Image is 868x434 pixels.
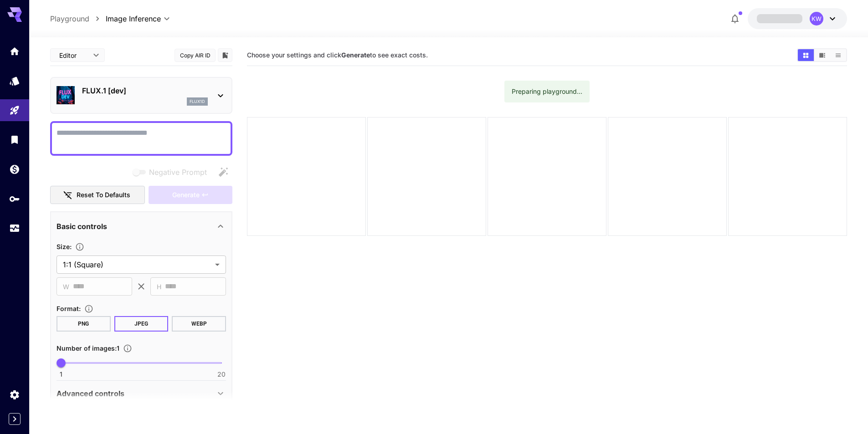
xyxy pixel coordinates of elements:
span: 1 [60,370,62,379]
button: Adjust the dimensions of the generated image by specifying its width and height in pixels, or sel... [72,242,88,251]
div: Playground [9,105,20,116]
span: W [63,281,69,292]
span: Size : [56,243,72,250]
button: Add to library [221,50,229,61]
button: Choose the file format for the output image. [81,304,97,313]
div: Usage [9,223,20,234]
button: Expand sidebar [9,413,21,425]
p: Advanced controls [56,388,124,399]
button: Copy AIR ID [175,49,216,62]
span: Choose your settings and click to see exact costs. [247,51,428,59]
div: Settings [9,389,20,400]
span: Negative Prompt [149,167,207,178]
span: Editor [59,51,87,60]
span: 1:1 (Square) [63,259,211,270]
div: Show media in grid viewShow media in video viewShow media in list view [797,48,847,62]
button: Reset to defaults [50,186,145,204]
button: WEBP [172,316,226,332]
span: H [157,281,161,292]
span: 20 [217,370,226,379]
a: Playground [50,13,89,24]
button: Specify how many images to generate in a single request. Each image generation will be charged se... [119,344,136,353]
div: FLUX.1 [dev]flux1d [56,82,226,109]
span: Format : [56,305,81,312]
p: flux1d [190,98,205,105]
button: Show media in video view [814,49,830,61]
div: Wallet [9,163,20,175]
div: Preparing playground... [512,83,582,100]
nav: breadcrumb [50,13,106,24]
span: Negative prompts are not compatible with the selected model. [131,166,214,178]
span: Image Inference [106,13,161,24]
div: Models [9,75,20,87]
div: API Keys [9,193,20,204]
div: Advanced controls [56,383,226,404]
p: Basic controls [56,221,107,232]
b: Generate [341,51,370,59]
p: FLUX.1 [dev] [82,85,208,96]
button: Show media in grid view [798,49,814,61]
button: JPEG [114,316,169,332]
div: Basic controls [56,215,226,237]
button: PNG [56,316,111,332]
div: Library [9,134,20,145]
button: KW [748,8,847,29]
div: KW [810,12,823,26]
button: Show media in list view [830,49,846,61]
div: Home [9,46,20,57]
span: Number of images : 1 [56,344,119,352]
